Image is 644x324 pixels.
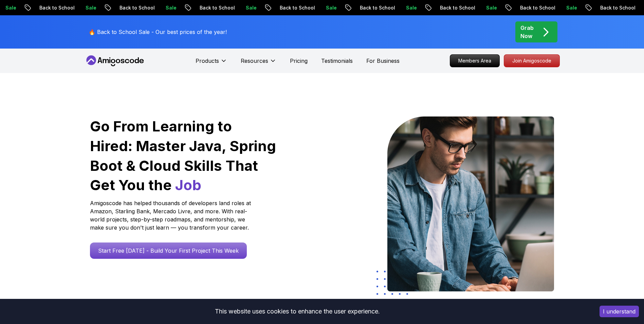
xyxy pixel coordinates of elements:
[600,306,639,317] button: Accept cookies
[196,57,227,70] button: Products
[290,57,308,65] a: Pricing
[204,4,226,11] p: Sale
[124,4,146,11] p: Sale
[196,57,219,65] p: Products
[44,4,66,11] p: Sale
[5,304,589,319] div: This website uses cookies to enhance the user experience.
[504,55,559,67] p: Join Amigoscode
[90,116,277,195] h1: Go From Learning to Hired: Master Java, Spring Boot & Cloud Skills That Get You the
[90,242,247,259] a: Start Free [DATE] - Build Your First Project This Week
[241,57,268,65] p: Resources
[520,24,534,40] p: Grab Now
[504,54,560,67] a: Join Amigoscode
[175,176,201,194] span: Job
[387,116,554,291] img: hero
[558,4,605,11] p: Back to School
[444,4,466,11] p: Sale
[450,55,499,67] p: Members Area
[90,199,253,232] p: Amigoscode has helped thousands of developers land roles at Amazon, Starling Bank, Mercado Livre,...
[364,4,386,11] p: Sale
[158,4,204,11] p: Back to School
[238,4,284,11] p: Back to School
[366,57,400,65] a: For Business
[318,4,364,11] p: Back to School
[241,57,276,70] button: Resources
[89,28,227,36] p: 🔥 Back to School Sale - Our best prices of the year!
[398,4,444,11] p: Back to School
[321,57,353,65] a: Testimonials
[605,4,626,11] p: Sale
[525,4,546,11] p: Sale
[78,4,124,11] p: Back to School
[450,54,500,67] a: Members Area
[284,4,306,11] p: Sale
[478,4,525,11] p: Back to School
